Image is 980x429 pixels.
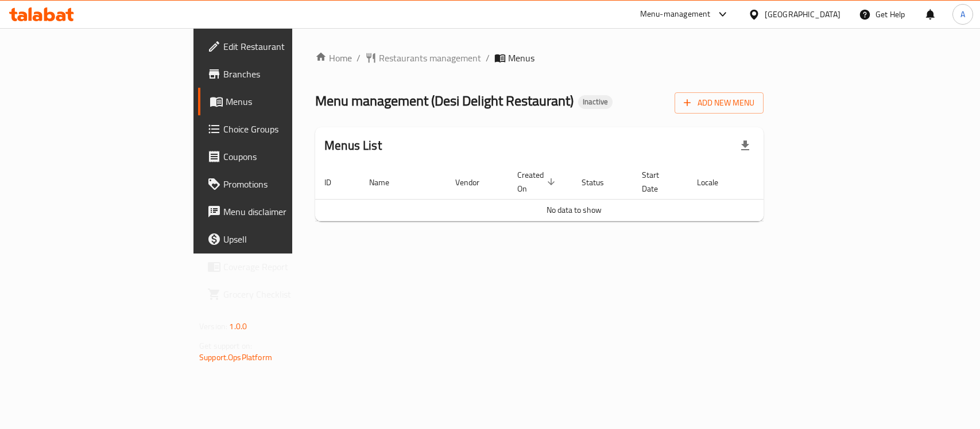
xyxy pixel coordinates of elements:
[223,177,348,191] span: Promotions
[365,51,481,65] a: Restaurants management
[324,137,382,154] h2: Menus List
[198,60,357,88] a: Branches
[315,51,764,65] nav: breadcrumb
[379,51,481,65] span: Restaurants management
[223,150,348,163] span: Coupons
[315,88,574,114] span: Menu management ( Desi Delight Restaurant )
[223,287,348,301] span: Grocery Checklist
[508,51,534,65] span: Menus
[765,8,840,21] div: [GEOGRAPHIC_DATA]
[324,175,346,189] span: ID
[198,33,357,60] a: Edit Restaurant
[223,232,348,246] span: Upsell
[455,175,494,189] span: Vendor
[578,95,613,109] div: Inactive
[486,51,490,65] li: /
[747,165,833,200] th: Actions
[199,319,227,334] span: Version:
[198,115,357,143] a: Choice Groups
[223,122,348,136] span: Choice Groups
[198,280,357,308] a: Grocery Checklist
[223,260,348,274] span: Coverage Report
[223,40,348,53] span: Edit Restaurant
[198,225,357,253] a: Upsell
[684,96,754,110] span: Add New Menu
[198,143,357,170] a: Coupons
[675,92,764,114] button: Add New Menu
[731,132,759,159] div: Export file
[369,175,404,189] span: Name
[199,350,272,365] a: Support.OpsPlatform
[640,7,711,21] div: Menu-management
[697,175,733,189] span: Locale
[199,338,252,353] span: Get support on:
[223,205,348,219] span: Menu disclaimer
[198,198,357,225] a: Menu disclaimer
[226,95,348,108] span: Menus
[582,175,619,189] span: Status
[198,88,357,115] a: Menus
[960,8,965,21] span: A
[642,168,674,196] span: Start Date
[517,168,559,196] span: Created On
[315,165,833,221] table: enhanced table
[547,202,602,217] span: No data to show
[229,319,247,334] span: 1.0.0
[578,97,613,107] span: Inactive
[223,67,348,81] span: Branches
[357,51,361,65] li: /
[198,170,357,198] a: Promotions
[198,253,357,280] a: Coverage Report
